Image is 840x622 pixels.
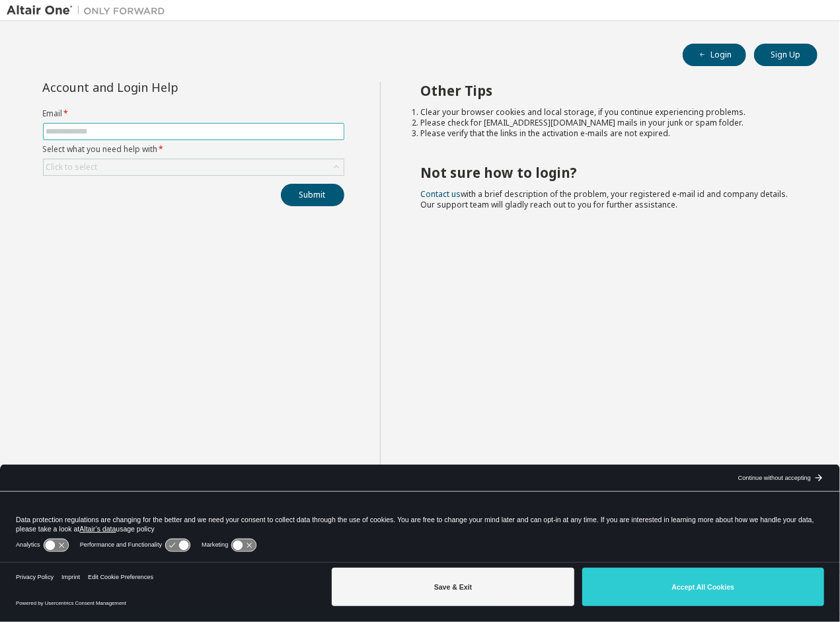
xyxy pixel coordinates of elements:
[420,188,788,210] span: with a brief description of the problem, your registered e-mail id and company details. Our suppo...
[420,164,794,181] h2: Not sure how to login?
[683,44,746,66] button: Login
[420,188,461,200] a: Contact us
[420,107,794,118] li: Clear your browser cookies and local storage, if you continue experiencing problems.
[43,144,344,155] label: Select what you need help with
[754,44,818,66] button: Sign Up
[46,162,98,173] div: Click to select
[43,82,284,93] div: Account and Login Help
[43,108,344,119] label: Email
[420,118,794,128] li: Please check for [EMAIL_ADDRESS][DOMAIN_NAME] mails in your junk or spam folder.
[420,82,794,99] h2: Other Tips
[44,159,344,175] div: Click to select
[281,184,344,206] button: Submit
[7,4,172,17] img: Altair One
[420,128,794,139] li: Please verify that the links in the activation e-mails are not expired.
